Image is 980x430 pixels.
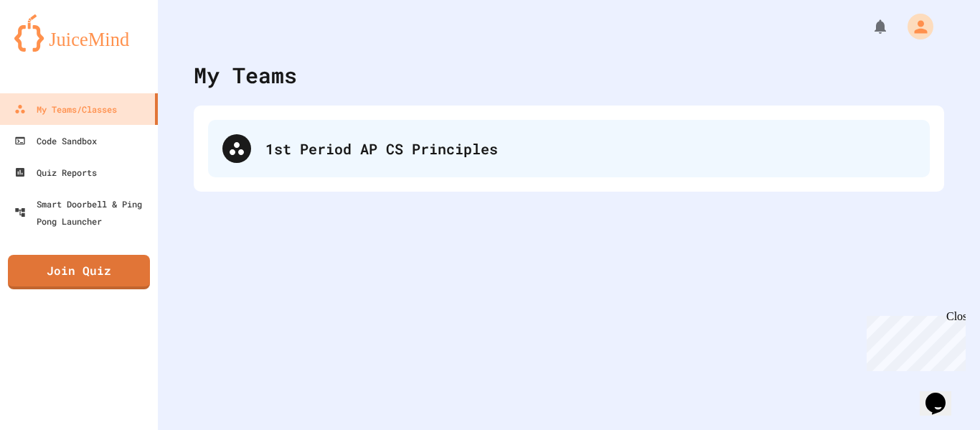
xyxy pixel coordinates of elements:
div: Quiz Reports [14,164,97,181]
iframe: chat widget [920,373,966,416]
div: My Account [892,10,937,43]
iframe: chat widget [861,310,966,371]
div: Code Sandbox [14,132,97,149]
div: My Notifications [845,14,892,39]
div: My Teams [194,59,297,91]
div: 1st Period AP CS Principles [265,138,915,159]
div: My Teams/Classes [14,101,117,118]
div: 1st Period AP CS Principles [208,120,930,177]
div: Chat with us now!Close [6,6,99,91]
a: Join Quiz [8,255,150,289]
img: logo-orange.svg [14,14,143,52]
div: Smart Doorbell & Ping Pong Launcher [14,195,152,230]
